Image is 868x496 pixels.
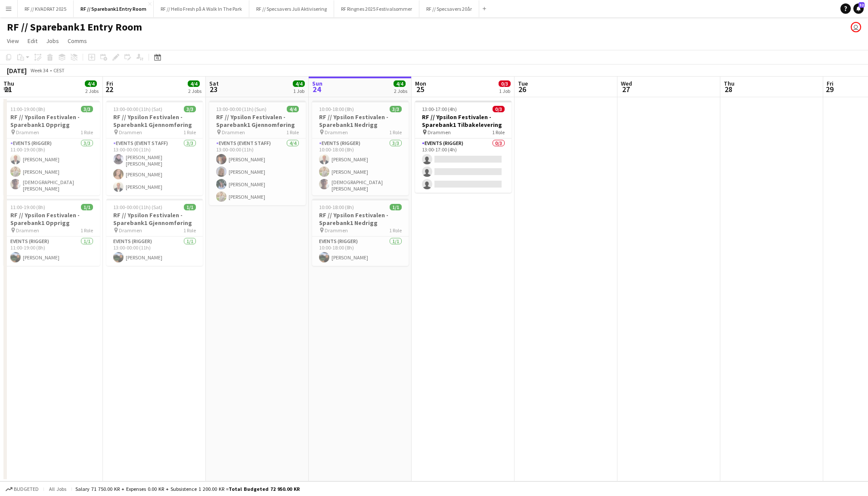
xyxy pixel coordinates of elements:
[64,35,90,46] a: Comms
[10,204,45,210] span: 11:00-19:00 (8h)
[81,129,93,136] span: 1 Role
[154,0,249,17] button: RF // Hello Fresh på A Walk In The Park
[16,129,39,136] span: Drammen
[312,237,409,266] app-card-role: Events (Rigger)1/110:00-18:00 (8h)[PERSON_NAME]
[113,106,162,112] span: 13:00-00:00 (11h) (Sat)
[209,101,306,205] app-job-card: 13:00-00:00 (11h) (Sun)4/4RF // Ypsilon Festivalen - Sparebank1 Gjennomføring Drammen1 RoleEvents...
[183,227,196,234] span: 1 Role
[312,80,322,87] span: Sun
[81,106,93,112] span: 3/3
[188,88,201,94] div: 2 Jobs
[209,80,219,87] span: Sat
[229,486,300,492] span: Total Budgeted 72 950.00 KR
[414,84,426,94] span: 25
[47,486,68,492] span: All jobs
[46,37,59,45] span: Jobs
[851,22,861,32] app-user-avatar: Marit Holvik
[422,106,457,112] span: 13:00-17:00 (4h)
[208,84,219,94] span: 23
[43,35,62,46] a: Jobs
[390,204,402,210] span: 1/1
[724,80,735,87] span: Thu
[209,139,306,205] app-card-role: Events (Event Staff)4/413:00-00:00 (11h)[PERSON_NAME][PERSON_NAME][PERSON_NAME][PERSON_NAME]
[85,88,99,94] div: 2 Jobs
[620,84,632,94] span: 27
[293,80,305,87] span: 4/4
[3,80,14,87] span: Thu
[106,211,203,227] h3: RF // Ypsilon Festivalen - Sparebank1 Gjennomføring
[24,35,41,46] a: Edit
[3,139,100,195] app-card-role: Events (Rigger)3/311:00-19:00 (8h)[PERSON_NAME][PERSON_NAME][DEMOGRAPHIC_DATA][PERSON_NAME]
[184,106,196,112] span: 3/3
[287,106,299,112] span: 4/4
[106,113,203,129] h3: RF // Ypsilon Festivalen - Sparebank1 Gjennomføring
[3,199,100,266] div: 11:00-19:00 (8h)1/1RF // Ypsilon Festivalen - Sparebank1 Opprigg Drammen1 RoleEvents (Rigger)1/11...
[18,0,74,17] button: RF // KVADRAT 2025
[3,101,100,195] app-job-card: 11:00-19:00 (8h)3/3RF // Ypsilon Festivalen - Sparebank1 Opprigg Drammen1 RoleEvents (Rigger)3/31...
[183,129,196,136] span: 1 Role
[68,37,87,45] span: Comms
[293,88,304,94] div: 1 Job
[389,227,402,234] span: 1 Role
[188,80,200,87] span: 4/4
[415,101,512,193] div: 13:00-17:00 (4h)0/3RF // Ypsilon Festivalen - Sparebank1 Tilbakelevering Drammen1 RoleEvents (Rig...
[10,106,45,112] span: 11:00-19:00 (8h)
[81,227,93,234] span: 1 Role
[319,106,354,112] span: 10:00-18:00 (8h)
[105,84,113,94] span: 22
[722,84,735,94] span: 28
[827,80,834,87] span: Fri
[499,88,510,94] div: 1 Job
[415,80,426,87] span: Mon
[28,67,50,74] span: Week 34
[312,211,409,227] h3: RF // Ypsilon Festivalen - Sparebank1 Nedrigg
[859,2,865,8] span: 32
[7,37,19,45] span: View
[85,80,97,87] span: 4/4
[334,0,419,17] button: RF Ringnes 2025 Festivalsommer
[493,106,505,112] span: 0/3
[184,204,196,210] span: 1/1
[7,66,27,75] div: [DATE]
[75,486,300,492] div: Salary 71 750.00 KR + Expenses 0.00 KR + Subsistence 1 200.00 KR =
[119,227,142,234] span: Drammen
[106,199,203,266] div: 13:00-00:00 (11h) (Sat)1/1RF // Ypsilon Festivalen - Sparebank1 Gjennomføring Drammen1 RoleEvents...
[319,204,354,210] span: 10:00-18:00 (8h)
[106,101,203,195] app-job-card: 13:00-00:00 (11h) (Sat)3/3RF // Ypsilon Festivalen - Sparebank1 Gjennomføring Drammen1 RoleEvents...
[428,129,451,136] span: Drammen
[74,0,154,17] button: RF // Sparebank1 Entry Room
[119,129,142,136] span: Drammen
[216,106,267,112] span: 13:00-00:00 (11h) (Sun)
[312,113,409,129] h3: RF // Ypsilon Festivalen - Sparebank1 Nedrigg
[16,227,39,234] span: Drammen
[209,113,306,129] h3: RF // Ypsilon Festivalen - Sparebank1 Gjennomføring
[518,80,528,87] span: Tue
[7,21,142,34] h1: RF // Sparebank1 Entry Room
[3,35,22,46] a: View
[106,237,203,266] app-card-role: Events (Rigger)1/113:00-00:00 (11h)[PERSON_NAME]
[419,0,479,17] button: RF // Specsavers 20år
[3,113,100,129] h3: RF // Ypsilon Festivalen - Sparebank1 Opprigg
[106,80,113,87] span: Fri
[4,484,40,494] button: Budgeted
[499,80,511,87] span: 0/3
[312,101,409,195] app-job-card: 10:00-18:00 (8h)3/3RF // Ypsilon Festivalen - Sparebank1 Nedrigg Drammen1 RoleEvents (Rigger)3/31...
[2,84,14,94] span: 21
[394,88,407,94] div: 2 Jobs
[312,139,409,195] app-card-role: Events (Rigger)3/310:00-18:00 (8h)[PERSON_NAME][PERSON_NAME][DEMOGRAPHIC_DATA][PERSON_NAME]
[28,37,37,45] span: Edit
[394,80,406,87] span: 4/4
[249,0,334,17] button: RF // Specsavers Juli Aktivisering
[825,84,834,94] span: 29
[3,237,100,266] app-card-role: Events (Rigger)1/111:00-19:00 (8h)[PERSON_NAME]
[415,139,512,193] app-card-role: Events (Rigger)0/313:00-17:00 (4h)
[389,129,402,136] span: 1 Role
[53,67,65,74] div: CEST
[222,129,245,136] span: Drammen
[312,199,409,266] app-job-card: 10:00-18:00 (8h)1/1RF // Ypsilon Festivalen - Sparebank1 Nedrigg Drammen1 RoleEvents (Rigger)1/11...
[106,139,203,195] app-card-role: Events (Event Staff)3/313:00-00:00 (11h)[PERSON_NAME] [PERSON_NAME][PERSON_NAME][PERSON_NAME]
